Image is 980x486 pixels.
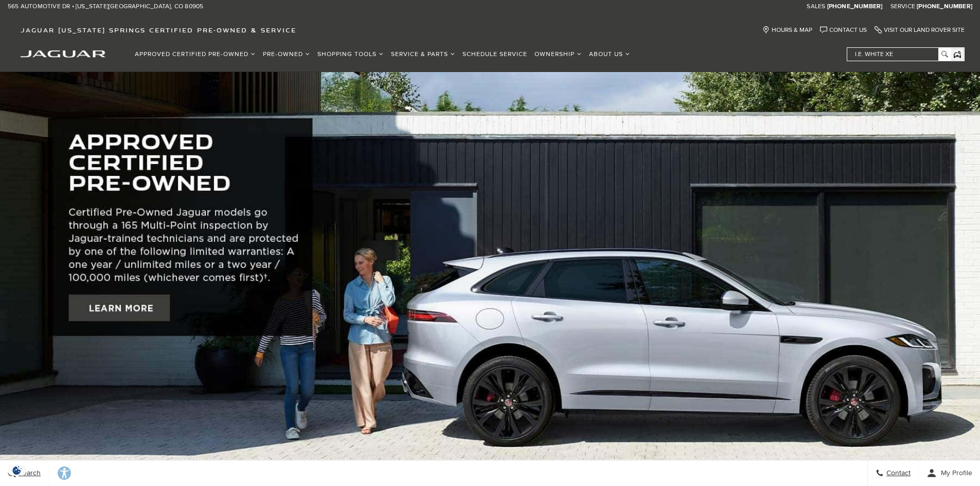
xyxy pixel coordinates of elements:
a: [PHONE_NUMBER] [917,3,972,11]
span: Jaguar [US_STATE] Springs Certified Pre-Owned & Service [21,26,296,34]
a: Pre-Owned [259,45,314,63]
span: My Profile [937,469,972,478]
section: Click to Open Cookie Consent Modal [5,465,29,476]
a: Shopping Tools [314,45,387,63]
a: Jaguar [US_STATE] Springs Certified Pre-Owned & Service [15,26,301,34]
button: Open user profile menu [919,460,980,486]
a: jaguar [21,49,105,58]
a: Service & Parts [387,45,459,63]
input: i.e. White XE [847,48,950,61]
a: Approved Certified Pre-Owned [131,45,259,63]
a: 565 Automotive Dr • [US_STATE][GEOGRAPHIC_DATA], CO 80905 [8,3,203,11]
img: Opt-Out Icon [5,465,29,476]
span: Contact [884,469,911,478]
a: Hours & Map [762,26,812,34]
span: Sales [807,3,825,10]
a: Contact Us [820,26,867,34]
a: [PHONE_NUMBER] [827,3,883,11]
img: Jaguar [21,50,105,58]
nav: Main Navigation [131,45,634,63]
span: Service [890,3,915,10]
a: Schedule Service [459,45,531,63]
a: Visit Our Land Rover Site [875,26,965,34]
a: About Us [585,45,634,63]
a: Ownership [531,45,585,63]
